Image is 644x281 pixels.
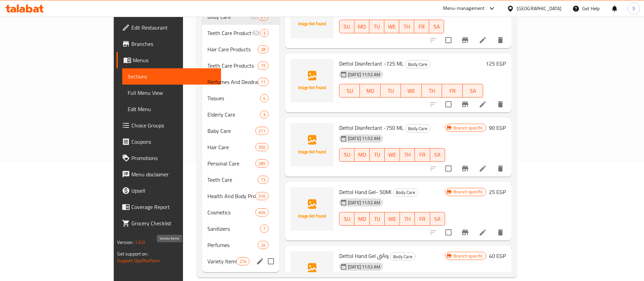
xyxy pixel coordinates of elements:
[345,71,383,78] span: [DATE] 11:52 AM
[116,150,221,166] a: Promotions
[424,86,440,96] span: TH
[116,134,221,150] a: Coupons
[492,96,509,112] button: delete
[418,150,427,160] span: FR
[207,159,255,168] span: Personal Care
[404,86,419,96] span: WE
[357,150,367,160] span: MO
[207,94,260,102] span: Tissues
[207,110,260,119] div: Elderly Care
[207,127,255,135] div: Baby Care
[207,176,258,184] span: Teeth Care
[202,74,279,90] div: Perfumes And Deodrant11
[237,258,249,265] span: 274
[372,22,382,32] span: TU
[202,25,279,41] div: Teeth Care Products3
[401,84,422,98] button: WE
[381,84,401,98] button: TU
[339,251,389,261] span: Dettol Hand Gel قÄiş
[399,20,414,33] button: TH
[255,127,269,135] div: items
[370,148,385,162] button: TU
[207,62,258,70] span: Teeth Care Products
[433,214,442,224] span: SA
[402,22,411,32] span: TH
[131,203,216,211] span: Coverage Report
[202,204,279,221] div: Cosmetics404
[393,189,418,197] div: Body Care
[489,123,506,133] h6: 90 EGP
[383,86,399,96] span: TU
[405,60,430,68] div: Body Care
[202,123,279,139] div: Baby Care211
[258,46,268,53] span: 28
[400,148,415,162] button: TH
[207,78,258,86] span: Perfumes And Deodrant
[372,150,382,160] span: TU
[256,128,268,134] span: 211
[207,208,255,216] span: Cosmetics
[342,150,352,160] span: SU
[457,96,473,112] button: Branch-specific-item
[252,29,260,37] svg: Inactive section
[256,193,268,199] span: 316
[122,68,221,85] a: Sections
[387,22,397,32] span: WE
[236,257,250,265] div: items
[131,121,216,129] span: Choice Groups
[255,143,269,151] div: items
[256,144,268,151] span: 350
[441,161,456,176] span: Select to update
[433,150,442,160] span: SA
[207,143,255,151] span: Hair Care
[354,20,369,33] button: MO
[116,36,221,52] a: Branches
[260,30,268,36] span: 3
[445,86,460,96] span: FR
[117,256,160,265] a: Support.OpsPlatform
[207,257,236,265] span: Variety Items
[489,251,506,261] h6: 40 EGP
[486,59,506,68] h6: 125 EGP
[479,36,487,44] a: Edit menu item
[116,117,221,134] a: Choice Groups
[290,123,334,166] img: Dettol Disinfectant -750 ML
[202,57,279,74] div: Teeth Care Products15
[122,85,221,101] a: Full Menu View
[417,22,426,32] span: FR
[258,177,268,183] span: 73
[260,225,269,233] div: items
[133,56,216,64] span: Menus
[339,123,404,133] span: Dettol Disinfectant -750 ML
[390,252,416,261] div: Body Care
[207,225,260,233] span: Sanitizers
[422,84,442,98] button: TH
[255,256,265,266] button: edit
[258,62,269,70] div: items
[418,214,427,224] span: FR
[122,101,221,117] a: Edit Menu
[207,241,258,249] span: Perfumes
[256,209,268,216] span: 404
[342,86,357,96] span: SU
[387,150,397,160] span: WE
[131,187,216,195] span: Upsell
[345,135,383,142] span: [DATE] 11:52 AM
[128,72,216,81] span: Sections
[207,45,258,53] span: Hair Care Products
[387,214,397,224] span: WE
[479,228,487,236] a: Edit menu item
[207,29,252,37] span: Teeth Care Products
[360,84,381,98] button: MO
[258,63,268,69] span: 15
[457,224,473,241] button: Branch-specific-item
[430,212,445,226] button: SA
[260,95,268,102] span: 4
[400,212,415,226] button: TH
[202,253,279,269] div: Variety Items274edit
